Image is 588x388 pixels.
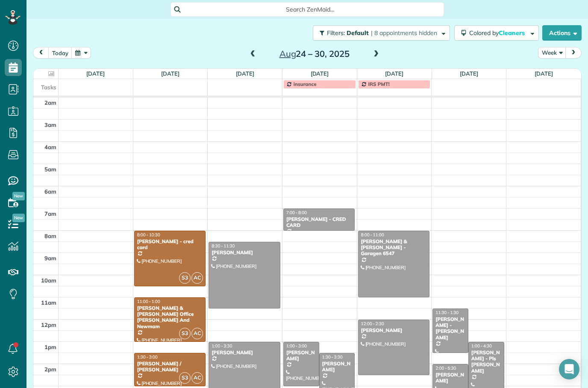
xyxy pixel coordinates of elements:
span: 12:00 - 2:30 [361,321,384,326]
span: 7:00 - 8:00 [286,210,307,215]
span: insurance [294,81,317,87]
div: [PERSON_NAME] [211,250,277,256]
div: [PERSON_NAME] & [PERSON_NAME] Office [PERSON_NAME] And Newmam [137,305,203,330]
span: Colored by [469,29,528,37]
button: Week [538,47,566,59]
span: 11am [41,299,56,306]
div: [PERSON_NAME] [211,350,277,356]
span: S3 [179,328,191,339]
span: S3 [179,272,191,284]
a: [DATE] [535,70,553,77]
div: [PERSON_NAME] - CRED CARD [286,216,352,229]
a: [DATE] [460,70,478,77]
div: [PERSON_NAME] - Pls [PERSON_NAME] [471,350,502,374]
span: 1:30 - 3:30 [322,354,343,360]
span: | 8 appointments hidden [371,29,437,37]
span: 9am [44,255,56,262]
div: Open Intercom Messenger [559,359,579,379]
button: prev [33,47,49,59]
span: 1:00 - 3:30 [212,343,232,349]
span: 11:30 - 1:30 [435,310,459,315]
span: 2:00 - 5:30 [435,365,456,371]
span: Default [347,29,369,37]
div: [PERSON_NAME] & [PERSON_NAME] - Garagen 6547 [361,238,427,257]
div: [PERSON_NAME] [361,327,427,333]
span: 2am [44,99,56,106]
span: 11:00 - 1:00 [137,299,160,304]
span: S3 [179,372,191,384]
span: AC [191,272,203,284]
button: Colored byCleaners [454,25,539,41]
span: 6am [44,188,56,195]
span: 4am [44,144,56,150]
span: 7am [44,210,56,217]
a: [DATE] [385,70,403,77]
span: 10am [41,277,56,284]
span: 12pm [41,321,56,328]
span: 8:30 - 11:30 [212,243,235,249]
button: Actions [542,25,582,41]
div: [PERSON_NAME] - [PERSON_NAME] [435,316,466,341]
span: Filters: [327,29,345,37]
span: 3am [44,121,56,128]
span: 8am [44,232,56,239]
a: [DATE] [161,70,179,77]
div: [PERSON_NAME] [286,350,317,362]
span: Cleaners [499,29,526,37]
span: 1:00 - 3:00 [286,343,307,349]
button: next [565,47,582,59]
span: AC [191,372,203,384]
a: [DATE] [86,70,105,77]
span: 1:30 - 3:00 [137,354,158,360]
span: IRS PMT! [368,81,390,87]
span: 2pm [44,366,56,373]
div: [PERSON_NAME] / [PERSON_NAME] [137,361,203,373]
div: [PERSON_NAME] - cred card [137,238,203,251]
a: [DATE] [311,70,329,77]
span: 8:00 - 10:30 [137,232,160,238]
span: AC [191,328,203,339]
span: 1pm [44,344,56,350]
span: New [12,214,25,222]
span: Aug [279,48,296,59]
div: [PERSON_NAME] [322,361,353,373]
span: New [12,192,25,200]
span: 5am [44,166,56,173]
a: Filters: Default | 8 appointments hidden [309,25,450,41]
div: [PERSON_NAME] [435,372,466,384]
button: Filters: Default | 8 appointments hidden [313,25,450,41]
span: 1:00 - 4:30 [471,343,492,349]
span: 8:00 - 11:00 [361,232,384,238]
button: today [48,47,72,59]
a: [DATE] [236,70,254,77]
h2: 24 – 30, 2025 [261,49,368,59]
